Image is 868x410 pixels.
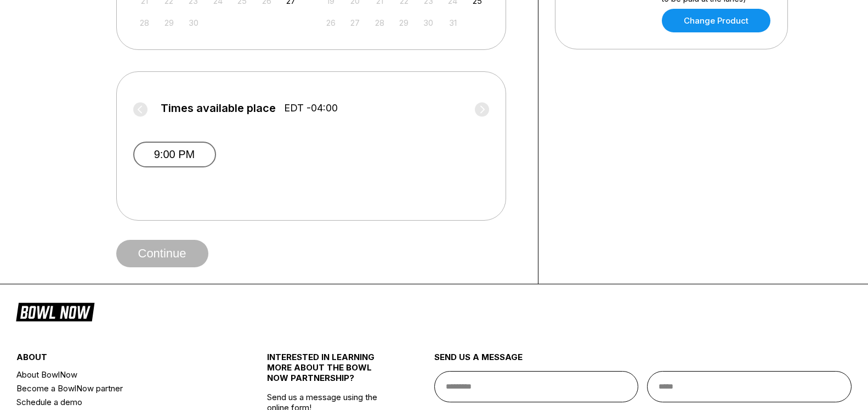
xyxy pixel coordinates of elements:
[324,15,338,30] div: Not available Sunday, October 26th, 2025
[133,142,216,167] button: 9:00 PM
[445,15,460,30] div: Not available Friday, October 31st, 2025
[348,15,362,30] div: Not available Monday, October 27th, 2025
[284,102,338,114] span: EDT -04:00
[267,352,392,392] div: INTERESTED IN LEARNING MORE ABOUT THE BOWL NOW PARTNERSHIP?
[186,15,201,30] div: Not available Tuesday, September 30th, 2025
[16,368,225,381] a: About BowlNow
[16,395,225,409] a: Schedule a demo
[372,15,387,30] div: Not available Tuesday, October 28th, 2025
[662,9,770,32] a: Change Product
[16,352,225,368] div: about
[161,102,276,114] span: Times available place
[434,352,852,371] div: send us a message
[396,15,411,30] div: Not available Wednesday, October 29th, 2025
[137,15,152,30] div: Not available Sunday, September 28th, 2025
[16,381,225,395] a: Become a BowlNow partner
[162,15,177,30] div: Not available Monday, September 29th, 2025
[421,15,436,30] div: Not available Thursday, October 30th, 2025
